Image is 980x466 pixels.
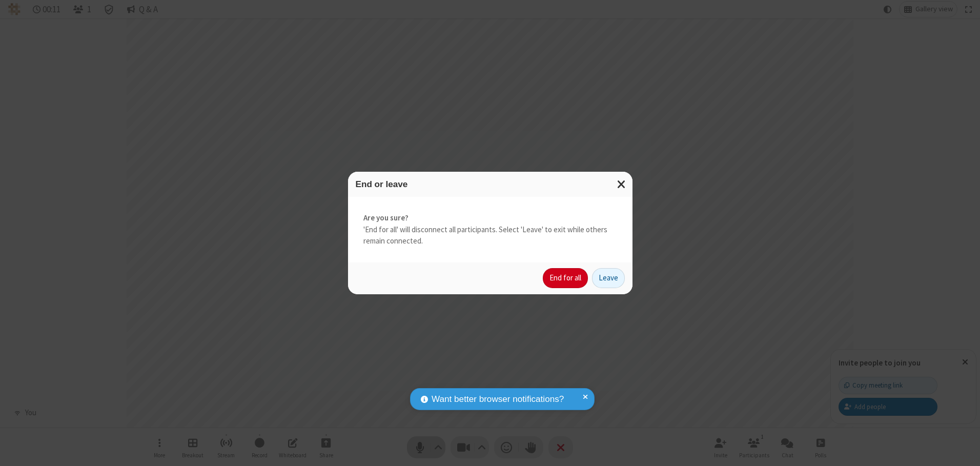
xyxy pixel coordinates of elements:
button: Leave [592,268,625,289]
button: Close modal [611,172,632,197]
strong: Are you sure? [363,212,617,224]
div: 'End for all' will disconnect all participants. Select 'Leave' to exit while others remain connec... [348,197,632,262]
h3: End or leave [356,179,625,189]
button: End for all [543,268,588,289]
span: Want better browser notifications? [432,393,564,406]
